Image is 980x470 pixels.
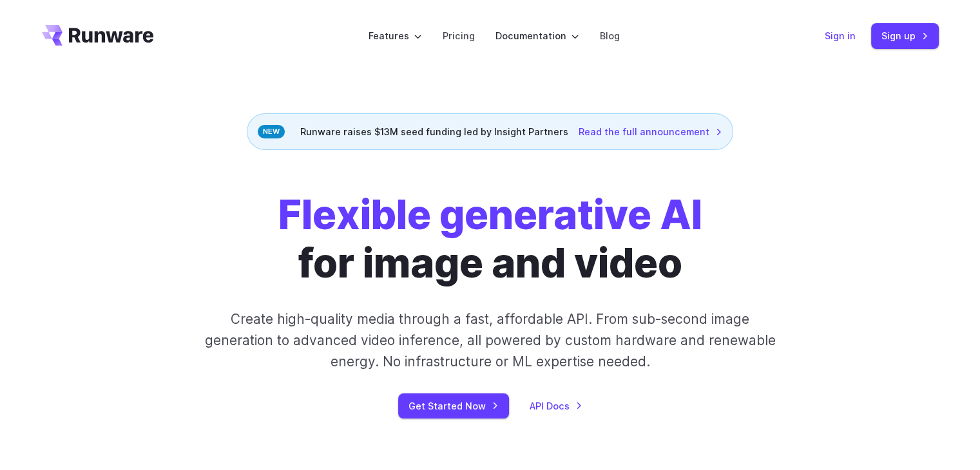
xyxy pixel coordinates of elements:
[398,393,509,418] a: Get Started Now
[443,28,475,43] a: Pricing
[871,23,939,48] a: Sign up
[530,399,582,413] a: API Docs
[825,28,856,43] a: Sign in
[495,28,579,43] label: Documentation
[278,191,702,288] h1: for image and video
[203,308,777,373] p: Create high-quality media through a fast, affordable API. From sub-second image generation to adv...
[600,28,620,43] a: Blog
[42,25,154,46] a: Go to /
[278,191,702,239] strong: Flexible generative AI
[369,28,422,43] label: Features
[247,113,733,150] div: Runware raises $13M seed funding led by Insight Partners
[579,124,722,139] a: Read the full announcement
